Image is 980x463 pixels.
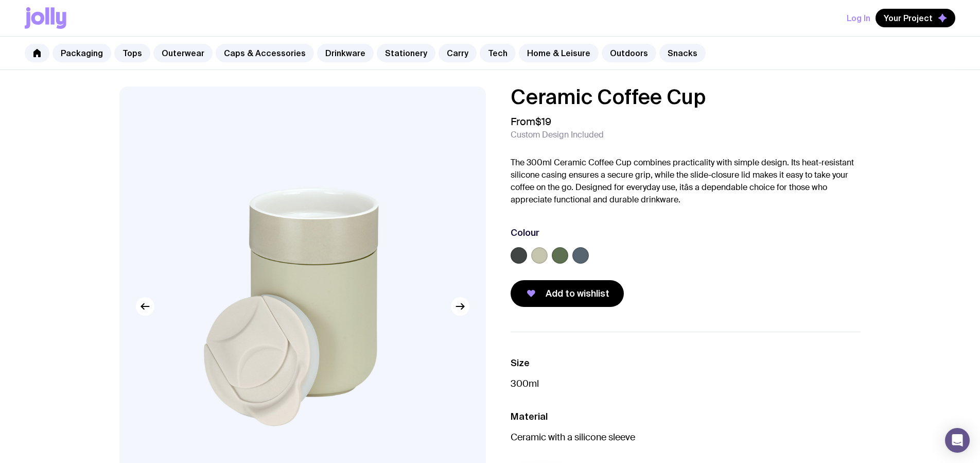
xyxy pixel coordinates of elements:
[317,44,374,62] a: Drinkware
[30,115,188,131] button: Clip a screenshot
[511,87,861,107] h1: Ceramic Coffee Cup
[546,287,609,300] span: Add to wishlist
[480,44,516,62] a: Tech
[114,44,150,62] a: Tops
[30,98,188,115] button: Clip a block
[659,44,706,62] a: Snacks
[847,9,870,27] button: Log In
[30,65,188,82] button: Clip a bookmark
[511,378,861,390] p: 300ml
[52,44,111,62] a: Packaging
[511,280,624,307] button: Add to wishlist
[511,410,861,423] h3: Material
[511,357,861,369] h3: Size
[16,27,25,35] img: website_grey.svg
[42,409,77,422] span: Inbox Panel
[519,44,599,62] a: Home & Leisure
[535,115,551,128] span: $19
[47,102,80,111] span: Clip a block
[511,157,861,206] p: The 300ml Ceramic Coffee Cup combines practicality with simple design. Its heat-resistant silicon...
[47,70,93,78] span: Clip a bookmark
[47,86,137,94] span: Clip a selection (Select text first)
[30,82,188,98] button: Clip a selection (Select text first)
[47,119,94,127] span: Clip a screenshot
[102,60,111,68] img: tab_keywords_by_traffic_grey.svg
[125,145,180,158] span: Clear all and close
[511,130,604,140] span: Custom Design Included
[216,44,314,62] a: Caps & Accessories
[511,115,551,128] span: From
[29,16,50,25] div: v 4.0.25
[153,44,213,62] a: Outerwear
[26,45,192,65] input: Untitled
[511,227,539,239] h3: Colour
[114,61,173,67] div: Keywords by Traffic
[49,14,67,22] span: xTiles
[377,44,435,62] a: Stationery
[28,60,36,68] img: tab_domain_overview_orange.svg
[16,16,25,25] img: logo_orange.svg
[27,27,113,35] div: Domain: [DOMAIN_NAME]
[26,396,186,407] div: Destination
[39,61,92,67] div: Domain Overview
[439,44,477,62] a: Carry
[884,13,933,23] span: Your Project
[945,428,970,453] div: Open Intercom Messenger
[602,44,656,62] a: Outdoors
[876,9,955,27] button: Your Project
[511,431,861,443] p: Ceramic with a silicone sleeve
